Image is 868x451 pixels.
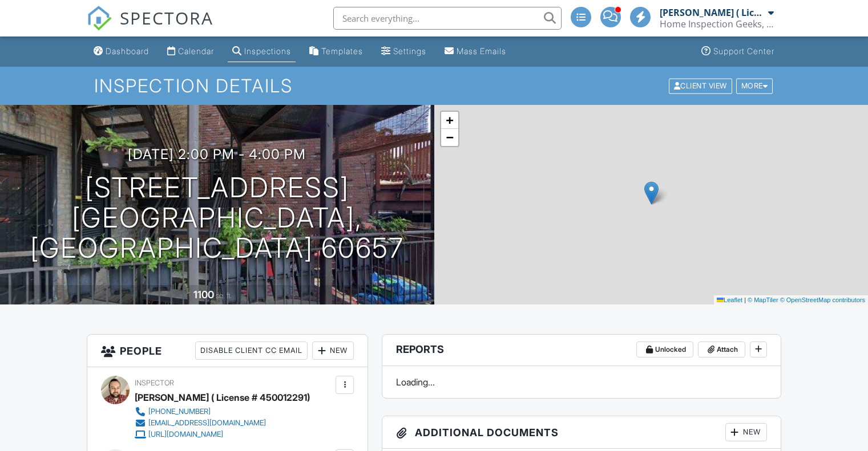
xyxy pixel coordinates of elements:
div: Client View [669,78,732,94]
div: Home Inspection Geeks, Inc. (Entity License #450011547) [660,18,774,30]
span: | [744,296,746,303]
div: Inspections [244,46,291,56]
div: [URL][DOMAIN_NAME] [148,430,223,439]
a: Dashboard [89,41,154,62]
a: Zoom in [441,112,458,129]
a: Calendar [163,41,219,62]
img: Marker [644,181,659,205]
a: Inspections [228,41,296,62]
div: 1100 [193,289,214,300]
a: Templates [305,41,368,62]
h3: [DATE] 2:00 pm - 4:00 pm [128,147,306,162]
h3: Additional Documents [382,416,781,449]
div: Calendar [178,46,214,56]
div: Dashboard [106,46,149,56]
span: SPECTORA [120,6,213,30]
span: + [446,113,453,127]
a: © OpenStreetMap contributors [780,296,865,303]
span: sq. ft. [216,291,232,300]
div: [EMAIL_ADDRESS][DOMAIN_NAME] [148,419,266,428]
div: Settings [393,46,426,56]
div: New [725,423,767,441]
a: Zoom out [441,129,458,146]
span: Inspector [135,379,174,387]
div: More [736,78,773,94]
input: Search everything... [333,7,562,30]
a: [PHONE_NUMBER] [135,406,301,417]
div: Templates [321,46,363,56]
h1: Inspection Details [94,76,774,96]
a: Settings [377,41,431,62]
a: Mass Emails [440,41,511,62]
a: SPECTORA [87,15,213,39]
div: Support Center [713,46,774,56]
a: Support Center [697,41,779,62]
img: The Best Home Inspection Software - Spectora [87,6,112,31]
a: [EMAIL_ADDRESS][DOMAIN_NAME] [135,417,301,429]
div: [PERSON_NAME] ( License # 450012291) [660,7,765,18]
div: [PERSON_NAME] ( License # 450012291) [135,389,310,406]
h3: People [87,335,368,367]
div: [PHONE_NUMBER] [148,407,211,416]
a: [URL][DOMAIN_NAME] [135,429,301,440]
h1: [STREET_ADDRESS] [GEOGRAPHIC_DATA], [GEOGRAPHIC_DATA] 60657 [18,173,416,263]
div: Disable Client CC Email [195,342,308,360]
div: Mass Emails [457,46,506,56]
a: © MapTiler [748,296,778,303]
a: Client View [668,81,735,90]
span: − [446,130,453,144]
div: New [312,342,354,360]
a: Leaflet [717,296,742,303]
